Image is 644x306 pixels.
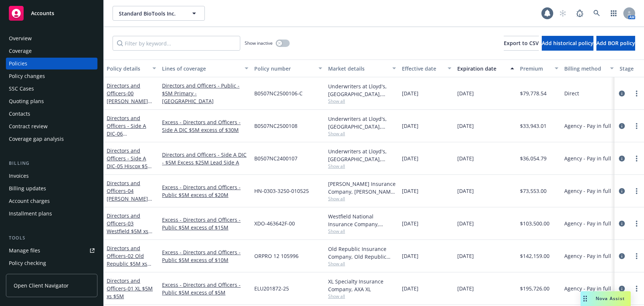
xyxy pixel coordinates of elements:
[632,89,641,98] a: more
[520,252,550,260] span: $142,159.00
[620,65,643,72] div: Stage
[617,219,626,228] a: circleInformation
[402,65,443,72] div: Effective date
[107,147,152,185] a: Directors and Officers - Side A DIC
[9,195,50,207] div: Account charges
[328,261,396,267] span: Show all
[9,33,32,44] div: Overview
[162,65,240,72] div: Lines of coverage
[564,65,606,72] div: Billing method
[632,122,641,130] a: more
[457,154,474,162] span: [DATE]
[617,252,626,261] a: circleInformation
[113,36,240,51] input: Filter by keyword...
[606,6,621,21] a: Switch app
[328,147,396,163] div: Underwriters at Lloyd's, [GEOGRAPHIC_DATA], [PERSON_NAME] of [GEOGRAPHIC_DATA], Price Forbes & Pa...
[107,245,147,275] a: Directors and Officers
[504,40,539,47] span: Export to CSV
[520,89,547,97] span: $79,778.54
[162,248,248,264] a: Excess - Directors and Officers - Public $5M excess of $10M
[6,45,97,57] a: Coverage
[245,40,273,46] span: Show inactive
[107,220,152,242] span: - 03 Westfield $5M xs $15M
[162,82,248,105] a: Directors and Officers - Public - $5M Primary - [GEOGRAPHIC_DATA]
[542,36,593,51] button: Add historical policy
[555,6,570,21] a: Start snowing
[6,245,97,256] a: Manage files
[6,33,97,44] a: Overview
[328,278,396,293] div: XL Specialty Insurance Company, AXA XL
[520,187,547,195] span: $73,553.00
[107,163,152,185] span: - 05 Hiscox $5M xs $25M Lead Side A
[617,284,626,293] a: circleInformation
[617,89,626,98] a: circleInformation
[596,40,635,47] span: Add BOR policy
[520,285,550,292] span: $195,726.00
[457,285,474,292] span: [DATE]
[402,220,419,227] span: [DATE]
[402,187,419,195] span: [DATE]
[107,90,153,128] span: - 00 [PERSON_NAME] $5M Primary - [GEOGRAPHIC_DATA]
[162,151,248,166] a: Directors and Officers - Side A DIC - $5M Excess $25M Lead Side A
[107,277,153,300] a: Directors and Officers
[632,219,641,228] a: more
[162,281,248,296] a: Excess - Directors and Officers - Public $5M excess of $5M
[564,154,611,162] span: Agency - Pay in full
[402,122,419,130] span: [DATE]
[107,82,153,128] a: Directors and Officers
[9,70,45,82] div: Policy changes
[107,187,152,210] span: - 04 [PERSON_NAME] $5M xs $20M
[328,195,396,202] span: Show all
[328,82,396,98] div: Underwriters at Lloyd's, [GEOGRAPHIC_DATA], [PERSON_NAME] of [GEOGRAPHIC_DATA], The Magnes Group ...
[6,160,97,167] div: Billing
[520,154,547,162] span: $36,054.79
[328,180,396,195] div: [PERSON_NAME] Insurance Company, [PERSON_NAME] Insurance Group
[328,115,396,130] div: Underwriters at Lloyd's, [GEOGRAPHIC_DATA], [PERSON_NAME] of [GEOGRAPHIC_DATA], Price Forbes & Pa...
[107,115,148,160] a: Directors and Officers - Side A DIC
[159,59,251,77] button: Lines of coverage
[596,36,635,51] button: Add BOR policy
[457,65,506,72] div: Expiration date
[328,98,396,104] span: Show all
[14,282,69,289] span: Open Client Navigator
[457,89,474,97] span: [DATE]
[542,40,593,47] span: Add historical policy
[6,208,97,220] a: Installment plans
[632,284,641,293] a: more
[9,83,34,95] div: SSC Cases
[402,285,419,292] span: [DATE]
[9,95,44,107] div: Quoting plans
[402,89,419,97] span: [DATE]
[6,170,97,182] a: Invoices
[162,183,248,199] a: Excess - Directors and Officers - Public $5M excess of $20M
[589,6,604,21] a: Search
[402,252,419,260] span: [DATE]
[6,120,97,132] a: Contract review
[564,252,611,260] span: Agency - Pay in full
[6,183,97,194] a: Billing updates
[9,133,64,145] div: Coverage gap analysis
[119,10,183,17] span: Standard BioTools Inc.
[107,252,151,275] span: - 02 Old Republic $5M xs $10M
[6,257,97,269] a: Policy checking
[328,293,396,299] span: Show all
[325,59,399,77] button: Market details
[520,220,550,227] span: $103,500.00
[254,154,297,162] span: B0507NC2400107
[9,58,27,69] div: Policies
[6,58,97,69] a: Policies
[9,183,46,194] div: Billing updates
[254,285,289,292] span: ELU201872-25
[457,220,474,227] span: [DATE]
[457,252,474,260] span: [DATE]
[6,234,97,242] div: Tools
[581,291,590,306] div: Drag to move
[9,257,46,269] div: Policy checking
[328,228,396,234] span: Show all
[328,212,396,228] div: Westfield National Insurance Company, [GEOGRAPHIC_DATA]
[581,291,631,306] button: Nova Assist
[107,212,148,242] a: Directors and Officers
[504,36,539,51] button: Export to CSV
[564,89,579,97] span: Direct
[6,195,97,207] a: Account charges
